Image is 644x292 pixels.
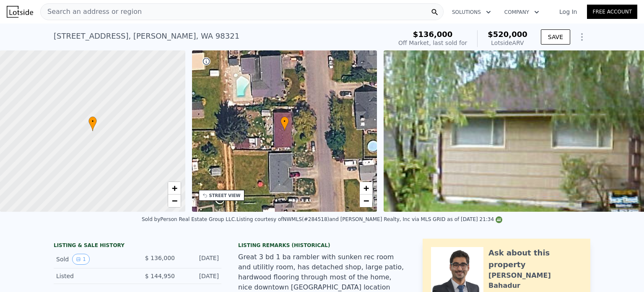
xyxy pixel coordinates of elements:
div: [STREET_ADDRESS] , [PERSON_NAME] , WA 98321 [54,30,239,42]
img: Lotside [7,6,33,18]
div: [DATE] [182,254,219,265]
button: SAVE [541,29,570,45]
div: • [280,116,289,131]
a: Log In [549,8,587,16]
span: • [88,118,97,125]
a: Zoom out [168,195,181,207]
div: Listing Remarks (Historical) [238,242,406,249]
a: Zoom out [360,195,372,207]
button: View historical data [72,254,90,265]
span: Search an address or region [41,7,142,17]
div: Off Market, last sold for [398,39,467,47]
img: NWMLS Logo [496,216,502,223]
div: LISTING & SALE HISTORY [54,242,221,250]
span: $ 144,950 [145,273,175,279]
a: Free Account [587,5,637,19]
div: • [88,116,97,131]
div: STREET VIEW [209,192,241,199]
div: Lotside ARV [488,39,527,47]
div: Ask about this property [488,247,582,271]
button: Show Options [574,29,590,45]
span: + [171,183,177,193]
span: • [280,118,289,125]
div: [PERSON_NAME] Bahadur [488,271,582,291]
div: Listing courtesy of NWMLS (#284518) and [PERSON_NAME] Realty, Inc via MLS GRID as of [DATE] 21:34 [236,216,502,222]
button: Company [498,5,546,20]
span: + [364,183,369,193]
a: Zoom in [360,182,372,195]
div: Listed [56,272,131,280]
span: − [364,195,369,206]
div: Sold [56,254,131,265]
span: $520,000 [488,30,527,39]
span: $136,000 [413,30,453,39]
button: Solutions [445,5,498,20]
div: [DATE] [182,272,219,280]
span: $ 136,000 [145,255,175,261]
span: − [171,195,177,206]
div: Sold by Person Real Estate Group LLC . [142,216,236,222]
a: Zoom in [168,182,181,195]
